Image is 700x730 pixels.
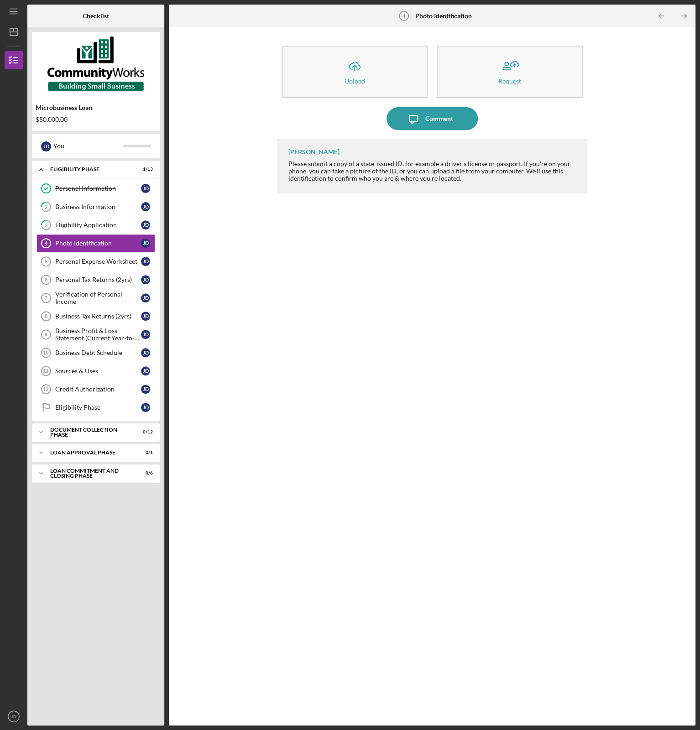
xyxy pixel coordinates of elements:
[45,240,48,246] tspan: 4
[55,327,141,342] div: Business Profit & Loss Statement (Current Year-to-Date)
[141,366,150,375] div: J D
[55,349,141,356] div: Business Debt Schedule
[136,470,153,476] div: 0 / 6
[136,450,153,455] div: 0 / 1
[136,429,153,435] div: 0 / 12
[50,427,130,438] div: Document Collection Phase
[55,203,141,210] div: Business Information
[141,385,150,394] div: J D
[498,78,521,84] div: Request
[387,107,478,130] button: Comment
[55,367,141,375] div: Sources & Uses
[45,295,47,301] tspan: 7
[37,289,155,307] a: 7Verification of Personal IncomeJD
[141,239,150,248] div: J D
[136,167,153,172] div: 1 / 13
[50,468,130,479] div: Loan Commitment and Closing Phase
[37,271,155,289] a: 6Personal Tax Returns (2yrs)JD
[141,202,150,211] div: J D
[45,277,47,282] tspan: 6
[141,330,150,339] div: J D
[141,312,150,321] div: J D
[45,313,47,319] tspan: 8
[141,275,150,284] div: J D
[55,258,141,265] div: Personal Expense Worksheet
[37,216,155,234] a: 3Eligibility ApplicationJD
[37,234,155,252] a: 4Photo IdentificationJD
[43,350,48,355] tspan: 10
[5,707,23,725] button: JD
[37,252,155,271] a: 5Personal Expense WorksheetJD
[141,403,150,412] div: J D
[55,240,141,247] div: Photo Identification
[55,276,141,283] div: Personal Tax Returns (2yrs)
[141,257,150,266] div: J D
[37,344,155,362] a: 10Business Debt ScheduleJD
[55,386,141,393] div: Credit Authorization
[37,362,155,380] a: 11Sources & UsesJD
[37,307,155,325] a: 8Business Tax Returns (2yrs)JD
[37,398,155,417] a: Eligibility PhaseJD
[45,204,47,210] tspan: 2
[11,714,16,719] text: JD
[53,138,123,154] div: You
[55,313,141,320] div: Business Tax Returns (2yrs)
[288,148,340,156] div: [PERSON_NAME]
[402,13,406,19] tspan: 4
[288,160,578,182] div: Please submit a copy of a state-issued ID, for example a driver's license or passport. If you're ...
[45,259,47,264] tspan: 5
[50,167,130,172] div: Eligibility Phase
[32,36,160,91] img: Product logo
[141,348,150,357] div: J D
[37,325,155,344] a: 9Business Profit & Loss Statement (Current Year-to-Date)JD
[37,380,155,398] a: 12Credit AuthorizationJD
[45,332,47,337] tspan: 9
[141,220,150,229] div: J D
[36,116,156,123] div: $50,000.00
[141,184,150,193] div: J D
[37,198,155,216] a: 2Business InformationJD
[50,450,130,455] div: Loan Approval Phase
[55,221,141,229] div: Eligibility Application
[55,291,141,305] div: Verification of Personal Income
[425,107,453,130] div: Comment
[141,293,150,302] div: J D
[344,78,365,84] div: Upload
[43,368,48,374] tspan: 11
[45,222,47,228] tspan: 3
[282,46,428,98] button: Upload
[55,404,141,411] div: Eligibility Phase
[83,12,109,20] b: Checklist
[415,12,472,20] b: Photo Identification
[37,179,155,198] a: Personal InformationJD
[36,104,156,111] div: Microbusiness Loan
[437,46,583,98] button: Request
[41,141,51,151] div: J D
[43,386,48,392] tspan: 12
[55,185,141,192] div: Personal Information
